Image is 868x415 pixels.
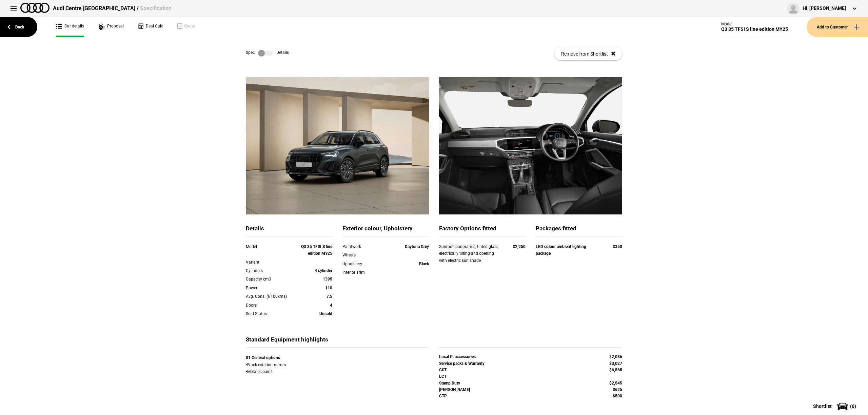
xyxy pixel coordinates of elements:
[536,244,586,256] strong: LED colour ambient lighting package
[439,243,500,264] div: Sunroof, panoramic, tinted glass, electrically tilting and opening with electric sun shade
[609,354,622,359] strong: $2,086
[137,17,163,37] a: Deal Calc
[246,267,298,274] div: Cylinders
[330,303,332,308] strong: 4
[325,286,332,290] strong: 110
[439,368,447,372] strong: GST
[342,243,377,250] div: Paintwork
[513,244,526,249] strong: $2,250
[301,244,332,256] strong: Q3 35 TFSI S line edition MY25
[246,285,298,291] div: Power
[439,361,485,366] strong: Service packs & Warranty
[721,26,788,32] div: Q3 35 TFSI S line edition MY25
[803,5,846,12] div: Hi, [PERSON_NAME]
[554,47,622,60] button: Remove from Shortlist
[98,17,124,37] a: Proposal
[140,5,172,12] span: Specification
[419,262,429,266] strong: Black
[439,374,447,379] strong: LCT
[246,276,298,283] div: Capacity cm3
[807,17,868,37] button: Add to Customer
[246,293,298,300] div: Avg. Cons. (l/100kms)
[53,5,172,12] div: Audi Centre [GEOGRAPHIC_DATA] /
[405,244,429,249] strong: Daytona Grey
[609,368,622,372] strong: $6,565
[613,387,622,392] strong: $625
[613,244,622,249] strong: $350
[721,22,788,26] div: Model
[246,354,429,375] div: • Black exterior mirrors • Metallic paint
[342,269,377,276] div: Interior Trim
[342,225,429,236] div: Exterior colour, Upholstery
[439,381,460,386] strong: Stamp Duty
[342,261,377,267] div: Upholstery
[246,225,332,236] div: Details
[315,268,332,273] strong: 4 cylinder
[609,361,622,366] strong: $3,027
[319,311,332,316] strong: Unsold
[246,336,429,348] div: Standard Equipment highlights
[246,310,298,317] div: Sold Status
[246,355,280,360] strong: 01 General options
[327,294,332,299] strong: 7.5
[323,277,332,282] strong: 1395
[609,381,622,386] strong: $2,545
[246,243,298,250] div: Model
[850,404,856,409] span: ( 6 )
[536,225,622,236] div: Packages fitted
[813,404,832,409] span: Shortlist
[439,354,476,359] strong: Local fit accessories
[246,302,298,309] div: Doors
[803,398,868,415] button: Shortlist(6)
[56,17,84,37] a: Car details
[342,252,377,258] div: Wheels
[439,387,470,392] strong: [PERSON_NAME]
[246,259,298,266] div: Variant
[439,225,526,236] div: Factory Options fitted
[439,394,447,398] strong: CTP
[613,394,622,398] strong: $500
[246,50,289,57] div: Spec Details
[20,3,50,13] img: audi.png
